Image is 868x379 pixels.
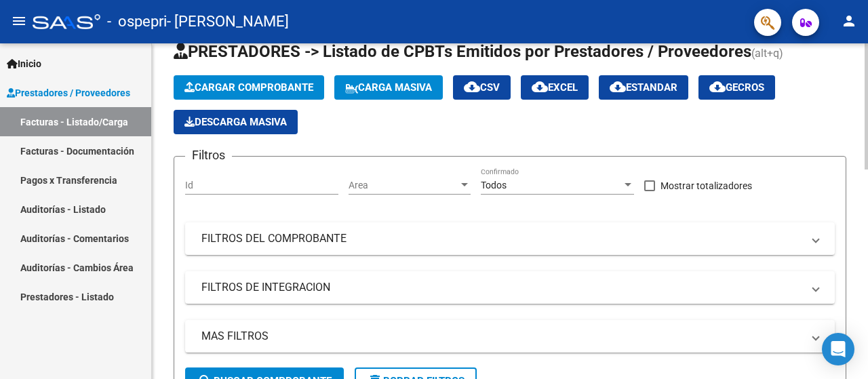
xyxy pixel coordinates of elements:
span: CSV [464,81,500,94]
app-download-masive: Descarga masiva de comprobantes (adjuntos) [174,110,298,134]
span: (alt+q) [751,47,783,60]
span: Estandar [610,81,677,94]
span: Carga Masiva [345,81,432,94]
mat-expansion-panel-header: MAS FILTROS [185,320,835,353]
mat-panel-title: FILTROS DE INTEGRACION [201,280,802,295]
span: - [PERSON_NAME] [167,7,289,37]
span: Gecros [709,81,764,94]
span: PRESTADORES -> Listado de CPBTs Emitidos por Prestadores / Proveedores [174,42,751,61]
mat-expansion-panel-header: FILTROS DE INTEGRACION [185,271,835,304]
button: Gecros [698,75,775,100]
span: Descarga Masiva [184,116,287,128]
span: Todos [481,180,507,191]
span: Prestadores / Proveedores [7,85,130,100]
div: Open Intercom Messenger [822,333,854,365]
button: Cargar Comprobante [174,75,324,100]
span: Mostrar totalizadores [660,178,752,194]
h3: Filtros [185,146,232,165]
span: Cargar Comprobante [184,81,313,94]
span: Inicio [7,56,41,71]
span: Area [349,180,458,191]
mat-icon: cloud_download [709,79,726,95]
mat-panel-title: FILTROS DEL COMPROBANTE [201,231,802,246]
span: EXCEL [532,81,578,94]
button: Estandar [599,75,688,100]
button: CSV [453,75,511,100]
button: Descarga Masiva [174,110,298,134]
span: - ospepri [107,7,167,37]
mat-icon: cloud_download [464,79,480,95]
button: Carga Masiva [334,75,443,100]
mat-expansion-panel-header: FILTROS DEL COMPROBANTE [185,222,835,255]
mat-icon: cloud_download [532,79,548,95]
mat-panel-title: MAS FILTROS [201,329,802,344]
mat-icon: menu [11,13,27,29]
mat-icon: person [841,13,857,29]
mat-icon: cloud_download [610,79,626,95]
button: EXCEL [521,75,589,100]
